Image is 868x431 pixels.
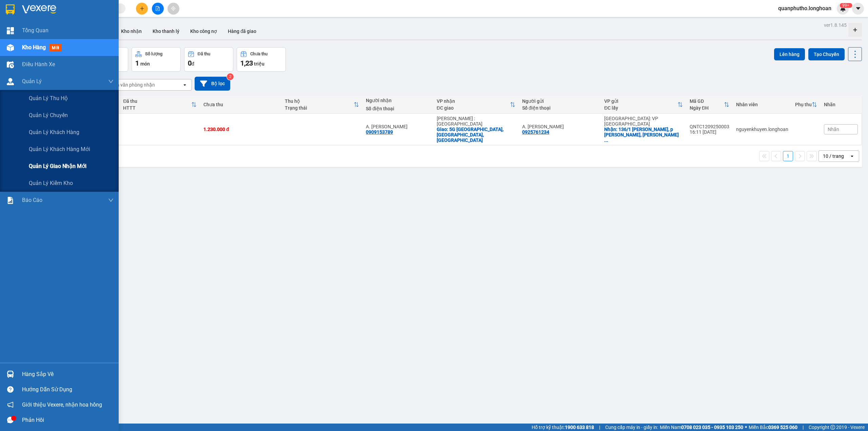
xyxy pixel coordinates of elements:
div: Đã thu [123,98,191,104]
div: [PERSON_NAME] : [GEOGRAPHIC_DATA] [437,116,515,127]
img: warehouse-icon [7,371,14,378]
button: Đã thu0đ [184,47,233,72]
button: aim [167,3,179,15]
button: Kho thanh lý [147,23,185,39]
span: Cung cấp máy in - giấy in: [605,424,658,431]
div: ĐC lấy [604,105,677,111]
div: Phụ thu [795,102,812,107]
button: caret-down [852,3,864,15]
th: Toggle SortBy [686,96,733,114]
button: Số lượng1món [132,47,181,72]
span: Miền Bắc [749,424,797,431]
span: Quản lý khách hàng mới [29,145,90,153]
div: 0909153789 [366,129,393,135]
strong: 1900 633 818 [565,425,594,430]
div: Tạo kho hàng mới [848,23,862,37]
div: Thu hộ [285,98,354,104]
span: message [7,417,14,423]
button: file-add [152,3,164,15]
svg: open [849,153,855,159]
sup: 2 [227,73,234,80]
div: Số lượng [145,52,162,56]
div: ver 1.8.145 [824,21,847,29]
img: icon-new-feature [840,5,846,12]
div: ĐC giao [437,105,510,111]
span: 0 [188,59,192,67]
span: plus [140,6,144,11]
div: QNTC1209250003 [690,124,729,129]
span: đ [192,61,194,67]
span: 1,23 [240,59,253,67]
span: Hỗ trợ kỹ thuật: [532,424,594,431]
span: notification [7,401,14,408]
img: warehouse-icon [7,44,14,51]
div: Người nhận [366,98,430,103]
button: Chưa thu1,23 triệu [237,47,286,72]
th: Toggle SortBy [433,96,519,114]
img: logo-vxr [6,4,15,15]
div: Số điện thoại [366,106,430,111]
span: Quản Lý [22,77,42,86]
div: Nhãn [824,102,858,107]
span: ⚪️ [745,426,747,429]
button: Kho công nợ [185,23,222,39]
svg: open [182,82,188,88]
div: 1.230.000 đ [203,127,278,132]
div: Giao: 5G đường N10 Bình Hòa, Thuận An, Bình Dương [437,127,515,143]
div: Nhận: 136/1 Nguyễn Văn Linh, p Trương Quang Trọng, t Quảng Ngãi (TT Sơn Tịnh cũ) [604,127,683,143]
div: VP gửi [604,98,677,104]
span: caret-down [855,5,861,12]
strong: 0708 023 035 - 0935 103 250 [681,425,743,430]
div: Chọn văn phòng nhận [108,81,155,88]
div: Trạng thái [285,105,354,111]
span: Quản lý thu hộ [29,94,68,102]
span: ... [604,137,608,143]
div: A. Huy Quang [522,124,597,129]
button: Bộ lọc [195,77,230,91]
span: down [108,79,114,84]
button: Kho nhận [116,23,147,39]
span: Quản lý kiểm kho [29,179,73,187]
strong: 0369 525 060 [768,425,797,430]
div: Số điện thoại [522,105,597,111]
th: Toggle SortBy [120,96,200,114]
div: Ngày ĐH [690,105,724,111]
span: copyright [830,425,835,430]
img: warehouse-icon [7,78,14,85]
span: mới [49,44,62,52]
div: [GEOGRAPHIC_DATA]: VP [GEOGRAPHIC_DATA] [604,116,683,127]
img: solution-icon [7,197,14,204]
span: Điều hành xe [22,60,55,69]
div: Chưa thu [250,52,268,56]
span: món [140,61,150,67]
th: Toggle SortBy [792,96,821,114]
span: file-add [155,6,160,11]
img: warehouse-icon [7,61,14,68]
button: 1 [783,151,793,161]
span: aim [171,6,176,11]
div: Nhân viên [736,102,788,107]
button: plus [136,3,148,15]
div: Hướng dẫn sử dụng [22,385,114,395]
span: Giới thiệu Vexere, nhận hoa hồng [22,400,102,409]
div: nguyenkhuyen.longhoan [736,127,788,132]
div: Phản hồi [22,415,114,425]
div: VP nhận [437,98,510,104]
span: Quản lý khách hàng [29,128,79,136]
div: 16:11 [DATE] [690,129,729,135]
span: Quản lý chuyến [29,111,68,119]
span: quanphutho.longhoan [773,4,837,13]
th: Toggle SortBy [281,96,363,114]
img: dashboard-icon [7,27,14,34]
div: HTTT [123,105,191,111]
button: Tạo Chuyến [808,48,845,60]
span: down [108,198,114,203]
span: | [599,424,600,431]
div: 0925761234 [522,129,549,135]
span: triệu [254,61,264,67]
span: Báo cáo [22,196,42,204]
span: Miền Nam [660,424,743,431]
span: 1 [135,59,139,67]
span: Kho hàng [22,44,46,51]
div: 10 / trang [823,153,844,160]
